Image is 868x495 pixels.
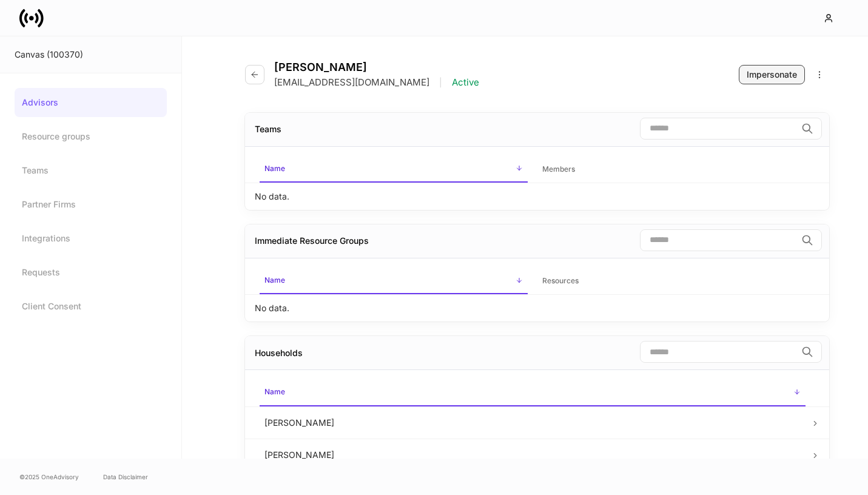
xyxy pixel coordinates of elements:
[15,122,167,151] a: Resource groups
[19,472,79,482] span: © 2025 OneAdvisory
[537,157,806,182] span: Members
[255,406,810,439] td: [PERSON_NAME]
[274,61,479,74] h4: [PERSON_NAME]
[103,472,148,482] a: Data Disclaimer
[537,269,806,294] span: Resources
[15,292,167,321] a: Client Consent
[15,156,167,185] a: Teams
[274,76,429,89] p: [EMAIL_ADDRESS][DOMAIN_NAME]
[260,380,806,406] span: Name
[542,163,575,175] h6: Members
[264,163,285,174] h6: Name
[739,65,805,84] button: Impersonate
[542,275,579,286] h6: Resources
[15,88,167,117] a: Advisors
[15,190,167,219] a: Partner Firms
[15,224,167,253] a: Integrations
[255,190,289,203] p: No data.
[452,76,479,89] p: Active
[264,386,285,397] h6: Name
[15,258,167,287] a: Requests
[15,49,167,61] div: Canvas (100370)
[255,347,303,359] div: Households
[439,76,442,89] p: |
[747,69,797,81] div: Impersonate
[264,274,285,286] h6: Name
[260,157,528,183] span: Name
[255,123,281,135] div: Teams
[255,302,289,314] p: No data.
[255,439,810,471] td: [PERSON_NAME]
[260,268,528,294] span: Name
[255,235,369,247] div: Immediate Resource Groups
